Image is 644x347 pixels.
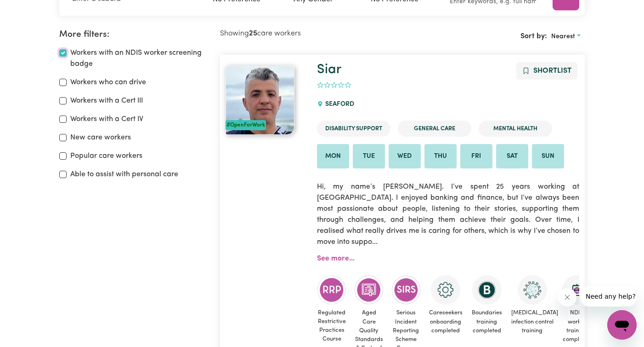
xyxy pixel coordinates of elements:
label: New care workers [70,132,131,143]
h2: Showing care workers [220,29,402,38]
img: CS Academy: Regulated Restrictive Practices course completed [317,275,346,304]
li: General Care [398,121,471,137]
span: Careseekers onboarding completed [428,305,463,339]
li: Available on Sun [532,144,564,169]
button: Add to shortlist [516,62,577,80]
h2: More filters: [59,29,209,40]
li: Available on Wed [389,144,421,169]
span: Nearest [551,33,575,40]
img: CS Academy: Aged Care Quality Standards & Code of Conduct course completed [354,275,384,305]
li: Available on Sat [496,144,528,169]
img: CS Academy: COVID-19 Infection Control Training course completed [518,275,547,305]
div: #OpenForWork [226,120,266,130]
img: View Siar's profile [226,66,294,135]
a: Siar#OpenForWork [226,66,305,135]
span: Sort by: [520,33,547,40]
iframe: Message from company [580,286,637,307]
a: Siar [317,63,341,76]
li: Available on Mon [317,144,349,169]
a: See more... [317,255,355,262]
li: Available on Tue [353,144,385,169]
img: CS Academy: Boundaries in care and support work course completed [472,275,502,305]
li: Available on Thu [424,144,457,169]
div: add rating by typing an integer from 0 to 5 or pressing arrow keys [317,80,351,91]
b: 25 [249,30,257,37]
img: CS Academy: Careseekers Onboarding course completed [431,275,460,305]
iframe: Button to launch messaging window [607,310,637,340]
p: Hi, my name’s [PERSON_NAME]. I’ve spent 25 years working at [GEOGRAPHIC_DATA]. I enjoyed banking ... [317,176,579,253]
label: Workers with a Cert III [70,95,143,106]
img: CS Academy: Serious Incident Reporting Scheme course completed [391,275,421,305]
label: Able to assist with personal care [70,169,178,180]
div: SEAFORD [317,92,360,117]
label: Workers who can drive [70,77,146,88]
li: Mental Health [479,121,552,137]
button: Sort search results [547,29,585,44]
iframe: Close message [558,288,576,307]
img: CS Academy: Introduction to NDIS Worker Training course completed [562,275,592,305]
label: Workers with a Cert IV [70,114,143,125]
li: Available on Fri [460,144,492,169]
span: [MEDICAL_DATA] infection control training [510,305,554,339]
span: Boundaries training completed [471,305,503,339]
label: Workers with an NDIS worker screening badge [70,47,209,69]
li: Disability Support [317,121,390,137]
label: Popular care workers [70,150,142,162]
span: Shortlist [533,67,571,75]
